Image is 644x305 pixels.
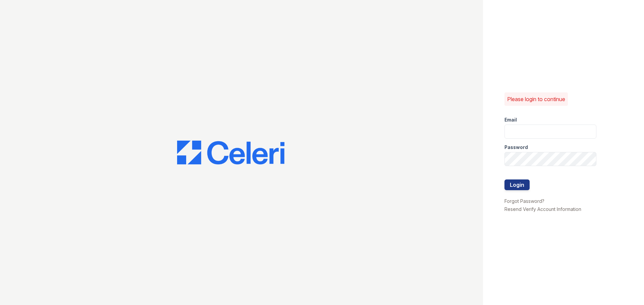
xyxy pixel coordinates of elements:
p: Please login to continue [507,95,565,103]
button: Login [504,179,530,190]
label: Password [504,144,528,151]
label: Email [504,117,517,123]
img: CE_Logo_Blue-a8612792a0a2168367f1c8372b55b34899dd931a85d93a1a3d3e32e68fde9ad4.png [177,141,284,165]
a: Resend Verify Account Information [504,206,581,212]
a: Forgot Password? [504,198,544,204]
